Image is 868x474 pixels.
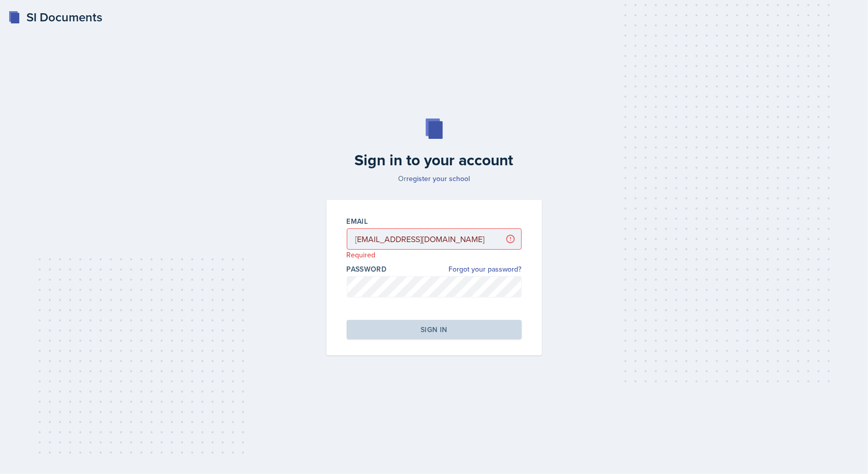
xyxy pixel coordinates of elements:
div: Sign in [421,324,447,335]
p: Or [320,173,548,184]
h2: Sign in to your account [320,151,548,169]
p: Required [347,250,522,260]
input: Email [347,228,522,250]
label: Email [347,216,368,226]
button: Sign in [347,320,522,339]
a: register your school [406,173,470,184]
a: SI Documents [8,8,102,26]
a: Forgot your password? [449,264,522,275]
label: Password [347,264,387,274]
